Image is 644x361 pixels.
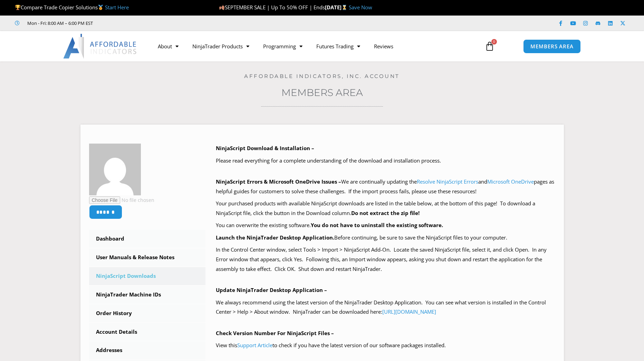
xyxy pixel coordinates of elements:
[351,209,420,216] b: Do not extract the zip file!
[89,248,206,266] a: User Manuals & Release Notes
[311,222,443,228] b: You do not have to uninstall the existing software.
[89,267,206,285] a: NinjaScript Downloads
[309,38,367,54] a: Futures Trading
[15,4,129,11] span: Compare Trade Copier Solutions
[89,286,206,304] a: NinjaTrader Machine IDs
[89,230,206,248] a: Dashboard
[491,39,497,45] span: 0
[349,4,372,11] a: Save Now
[216,178,341,185] b: NinjaScript Errors & Microsoft OneDrive Issues –
[216,145,314,152] b: NinjaScript Download & Installation –
[256,38,309,54] a: Programming
[89,304,206,322] a: Order History
[325,4,349,11] strong: [DATE]
[89,144,141,195] img: 11ade8baaf66b7fcee611f068adbaedc44c77e1b2d11191391b4a9de478cae75
[216,221,555,230] p: You can overwrite the existing software.
[26,19,93,27] span: Mon - Fri: 8:00 AM – 6:00 PM EST
[185,38,256,54] a: NinjaTrader Products
[244,73,400,79] a: Affordable Indicators, Inc. Account
[281,87,363,98] a: Members Area
[216,245,555,274] p: In the Control Center window, select Tools > Import > NinjaScript Add-On. Locate the saved NinjaS...
[382,308,436,315] a: [URL][DOMAIN_NAME]
[63,34,137,59] img: LogoAI | Affordable Indicators – NinjaTrader
[105,4,129,11] a: Start Here
[216,156,555,166] p: Please read everything for a complete understanding of the download and installation process.
[216,330,334,336] b: Check Version Number For NinjaScript Files –
[219,5,224,10] img: 🍂
[474,36,505,56] a: 0
[98,5,103,10] img: 🥇
[219,4,325,11] span: SEPTEMBER SALE | Up To 50% OFF | Ends
[523,39,581,53] a: MEMBERS AREA
[216,341,555,350] p: View this to check if you have the latest version of our software packages installed.
[216,298,555,317] p: We always recommend using the latest version of the NinjaTrader Desktop Application. You can see ...
[237,342,272,349] a: Support Article
[216,199,555,218] p: Your purchased products with available NinjaScript downloads are listed in the table below, at th...
[216,234,334,241] b: Launch the NinjaTrader Desktop Application.
[530,44,574,49] span: MEMBERS AREA
[487,178,534,185] a: Microsoft OneDrive
[417,178,478,185] a: Resolve NinjaScript Errors
[151,38,185,54] a: About
[367,38,400,54] a: Reviews
[151,38,477,54] nav: Menu
[89,341,206,359] a: Addresses
[216,177,555,196] p: We are continually updating the and pages as helpful guides for customers to solve these challeng...
[103,20,206,27] iframe: Customer reviews powered by Trustpilot
[89,323,206,341] a: Account Details
[15,5,20,10] img: 🏆
[216,286,327,293] b: Update NinjaTrader Desktop Application –
[342,5,347,10] img: ⌛
[216,233,555,243] p: Before continuing, be sure to save the NinjaScript files to your computer.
